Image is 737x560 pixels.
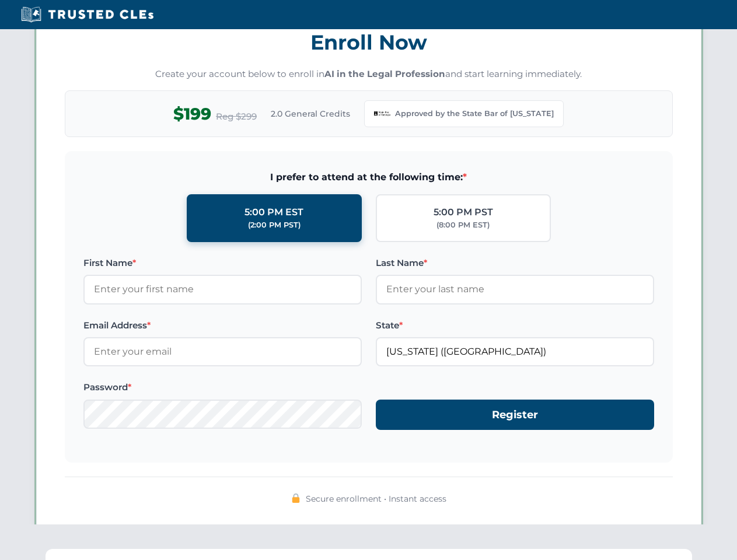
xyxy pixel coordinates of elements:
[324,68,445,79] strong: AI in the Legal Profession
[306,492,446,505] span: Secure enrollment • Instant access
[83,337,362,366] input: Enter your email
[83,275,362,304] input: Enter your first name
[244,205,303,220] div: 5:00 PM EST
[291,494,301,503] img: 🔒
[216,110,257,124] span: Reg $299
[434,205,493,220] div: 5:00 PM PST
[436,219,490,231] div: (8:00 PM EST)
[18,6,157,23] img: Trusted CLEs
[376,400,654,430] button: Register
[376,275,654,304] input: Enter your last name
[374,106,390,122] img: Georgia Bar
[376,337,654,366] input: Georgia (GA)
[83,170,654,185] span: I prefer to attend at the following time:
[83,318,362,332] label: Email Address
[83,380,362,394] label: Password
[376,256,654,270] label: Last Name
[65,68,673,81] p: Create your account below to enroll in and start learning immediately.
[376,318,654,332] label: State
[395,108,554,120] span: Approved by the State Bar of [US_STATE]
[173,101,211,127] span: $199
[248,219,301,231] div: (2:00 PM PST)
[65,24,673,61] h3: Enroll Now
[271,107,350,120] span: 2.0 General Credits
[83,256,362,270] label: First Name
